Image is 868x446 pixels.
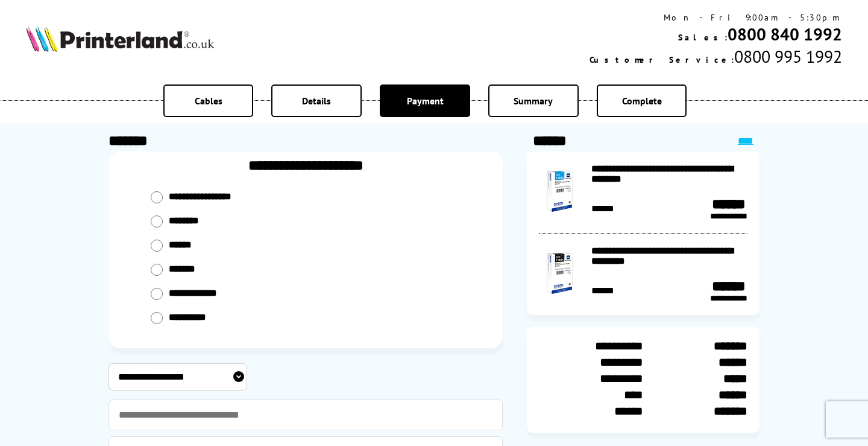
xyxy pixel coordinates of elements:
span: 0800 995 1992 [734,45,842,68]
img: Printerland Logo [26,25,214,52]
a: 0800 840 1992 [728,23,842,45]
span: Customer Service: [590,54,734,65]
span: Summary [514,95,553,107]
span: Payment [407,95,444,107]
span: Cables [195,95,222,107]
span: Details [302,95,331,107]
span: Complete [622,95,662,107]
span: Sales: [678,32,728,43]
div: Mon - Fri 9:00am - 5:30pm [590,12,842,23]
